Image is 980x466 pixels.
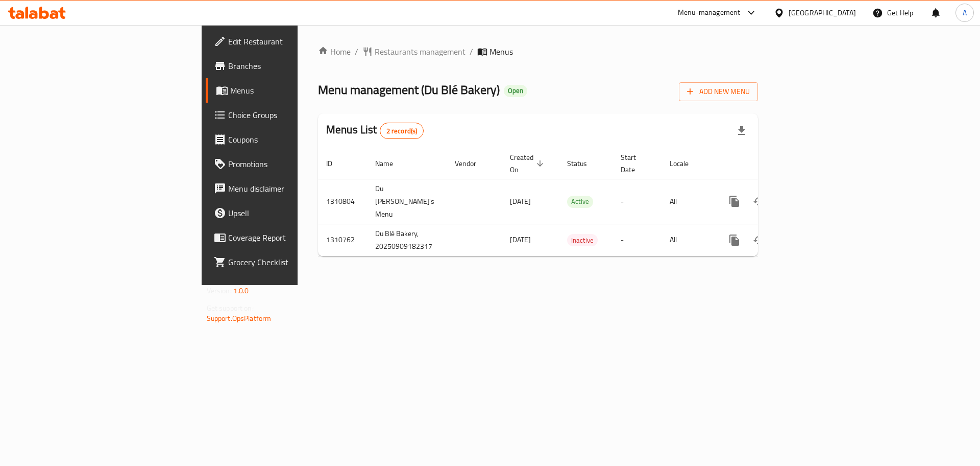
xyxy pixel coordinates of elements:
[504,85,527,97] div: Open
[206,54,365,78] a: Branches
[455,157,489,170] span: Vendor
[489,45,513,58] span: Menus
[789,7,856,18] div: [GEOGRAPHIC_DATA]
[367,224,447,256] td: Du Blé Bakery, 20250909182317
[206,103,365,127] a: Choice Groups
[621,151,649,176] span: Start Date
[367,179,447,224] td: Du [PERSON_NAME]'s Menu
[206,127,365,152] a: Coupons
[747,189,771,214] button: Change Status
[230,84,357,97] span: Menus
[326,122,424,139] h2: Menus List
[661,224,714,256] td: All
[670,157,702,170] span: Locale
[661,179,714,224] td: All
[612,179,661,224] td: -
[612,224,661,256] td: -
[228,133,357,146] span: Coupons
[567,196,593,207] span: Active
[228,109,357,121] span: Choice Groups
[722,228,747,252] button: more
[678,7,741,19] div: Menu-management
[206,225,365,250] a: Coverage Report
[233,284,249,297] span: 1.0.0
[687,85,750,98] span: Add New Menu
[375,45,465,58] span: Restaurants management
[228,35,357,48] span: Edit Restaurant
[206,201,365,225] a: Upsell
[207,312,272,325] a: Support.OpsPlatform
[679,82,758,101] button: Add New Menu
[206,250,365,274] a: Grocery Checklist
[567,157,600,170] span: Status
[318,45,758,58] nav: breadcrumb
[567,196,593,208] div: Active
[228,207,357,219] span: Upsell
[228,256,357,268] span: Grocery Checklist
[567,234,598,246] div: Inactive
[206,29,365,54] a: Edit Restaurant
[963,7,967,18] span: A
[510,195,531,208] span: [DATE]
[510,233,531,246] span: [DATE]
[567,235,598,246] span: Inactive
[228,231,357,244] span: Coverage Report
[375,157,406,170] span: Name
[714,148,828,179] th: Actions
[747,228,771,252] button: Change Status
[207,284,232,297] span: Version:
[729,119,754,143] div: Export file
[228,182,357,195] span: Menu disclaimer
[228,158,357,170] span: Promotions
[510,151,547,176] span: Created On
[380,123,424,139] div: Total records count
[207,301,254,315] span: Get support on:
[362,45,465,58] a: Restaurants management
[504,86,527,95] span: Open
[470,45,473,58] li: /
[326,157,346,170] span: ID
[228,60,357,72] span: Branches
[318,78,500,101] span: Menu management ( Du Blé Bakery )
[380,126,424,136] span: 2 record(s)
[206,152,365,176] a: Promotions
[722,189,747,214] button: more
[318,148,828,257] table: enhanced table
[206,176,365,201] a: Menu disclaimer
[206,78,365,103] a: Menus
